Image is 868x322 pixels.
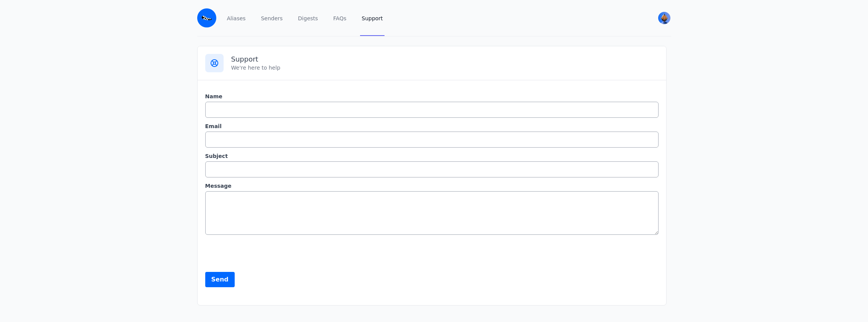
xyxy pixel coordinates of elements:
button: Send [205,272,235,287]
iframe: reCAPTCHA [205,237,321,267]
label: Email [205,122,659,130]
img: Email Monster [197,8,216,28]
img: Bob's Avatar [658,12,670,24]
h3: Support [231,55,659,64]
label: Subject [205,152,659,160]
label: Name [205,93,659,100]
p: We're here to help [231,64,659,72]
label: Message [205,182,659,190]
button: User menu [657,11,671,25]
